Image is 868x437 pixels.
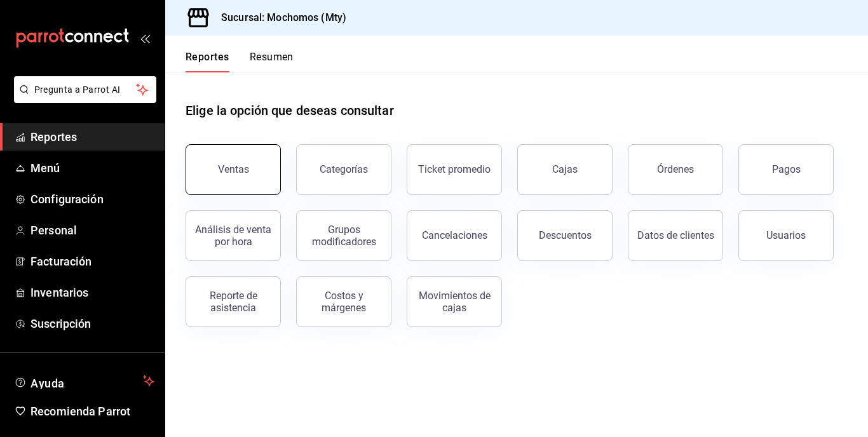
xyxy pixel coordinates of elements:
[218,163,249,175] div: Ventas
[186,101,394,120] h1: Elige la opción que deseas consultar
[250,51,294,72] button: Resumen
[14,76,156,103] button: Pregunta a Parrot AI
[320,163,368,175] div: Categorías
[738,210,834,261] button: Usuarios
[407,210,502,261] button: Cancelaciones
[296,144,391,195] button: Categorías
[31,253,154,270] span: Facturación
[186,210,281,261] button: Análisis de venta por hora
[628,144,723,195] button: Órdenes
[31,159,154,177] span: Menú
[31,128,154,145] span: Reportes
[418,163,491,175] div: Ticket promedio
[304,290,383,314] div: Costos y márgenes
[31,191,154,208] span: Configuración
[9,92,156,105] a: Pregunta a Parrot AI
[407,276,502,327] button: Movimientos de cajas
[194,224,273,248] div: Análisis de venta por hora
[31,315,154,332] span: Suscripción
[772,163,801,175] div: Pagos
[539,229,592,241] div: Descuentos
[186,144,281,195] button: Ventas
[31,373,138,389] span: Ayuda
[657,163,694,175] div: Órdenes
[31,403,154,420] span: Recomienda Parrot
[304,224,383,248] div: Grupos modificadores
[407,144,502,195] button: Ticket promedio
[31,284,154,301] span: Inventarios
[738,144,834,195] button: Pagos
[637,229,714,241] div: Datos de clientes
[517,144,613,195] a: Cajas
[628,210,723,261] button: Datos de clientes
[31,222,154,239] span: Personal
[186,51,294,72] div: navigation tabs
[415,290,494,314] div: Movimientos de cajas
[296,210,391,261] button: Grupos modificadores
[517,210,613,261] button: Descuentos
[186,51,229,72] button: Reportes
[186,276,281,327] button: Reporte de asistencia
[34,83,137,97] span: Pregunta a Parrot AI
[296,276,391,327] button: Costos y márgenes
[766,229,806,241] div: Usuarios
[552,162,578,177] div: Cajas
[211,10,346,25] h3: Sucursal: Mochomos (Mty)
[194,290,273,314] div: Reporte de asistencia
[140,33,150,43] button: open_drawer_menu
[422,229,487,241] div: Cancelaciones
